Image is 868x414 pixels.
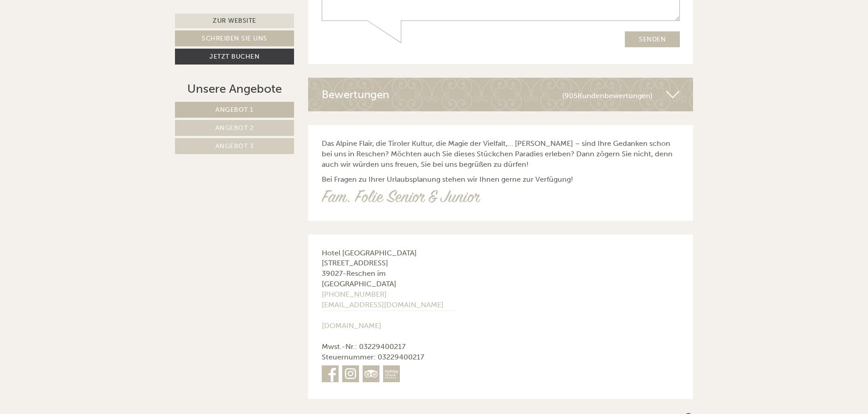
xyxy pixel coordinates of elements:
a: Schreiben Sie uns [175,30,294,46]
div: Donnerstag [150,7,209,22]
div: Bewertungen [308,78,693,111]
a: Zur Website [175,14,294,28]
small: (905 ) [562,91,653,100]
a: [EMAIL_ADDRESS][DOMAIN_NAME] [322,300,444,309]
div: - Mwst.-Nr. Steuernummer [308,234,469,399]
span: Angebot 1 [215,106,254,114]
span: : 03229400217 [374,353,424,361]
span: Angebot 2 [215,124,254,132]
span: 39027 [322,269,343,278]
button: Senden [303,239,358,255]
p: Bei Fragen zu Ihrer Urlaubsplanung stehen wir Ihnen gerne zur Verfügung! [322,175,680,185]
small: 06:56 [14,44,152,50]
a: Jetzt buchen [175,49,294,65]
span: Hotel [GEOGRAPHIC_DATA] [322,249,417,257]
div: Unsere Angebote [175,80,294,97]
span: : 03229400217 [355,342,405,351]
div: Guten Tag, wie können wir Ihnen helfen? [7,25,157,52]
span: Angebot 3 [215,142,254,150]
img: image [322,190,480,203]
a: [DOMAIN_NAME] [322,321,381,330]
span: Kundenbewertungen [578,91,650,100]
span: [STREET_ADDRESS] [322,259,388,267]
span: Reschen im [GEOGRAPHIC_DATA] [322,269,396,288]
a: [PHONE_NUMBER] [322,290,387,299]
div: Hotel [GEOGRAPHIC_DATA] [14,26,152,34]
p: Das Alpine Flair, die Tiroler Kultur, die Magie der Vielfalt,… [PERSON_NAME] – sind Ihre Gedanken... [322,139,680,170]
